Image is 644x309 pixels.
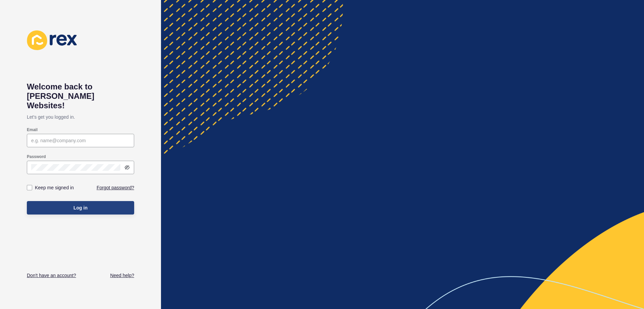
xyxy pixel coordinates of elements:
[27,82,134,110] h1: Welcome back to [PERSON_NAME] Websites!
[31,137,130,144] input: e.g. name@company.com
[27,201,134,215] button: Log in
[110,272,134,279] a: Need help?
[97,184,134,191] a: Forgot password?
[27,272,76,279] a: Don't have an account?
[73,204,88,211] span: Log in
[27,127,38,132] label: Email
[27,110,134,124] p: Let's get you logged in.
[35,184,74,191] label: Keep me signed in
[27,154,46,159] label: Password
